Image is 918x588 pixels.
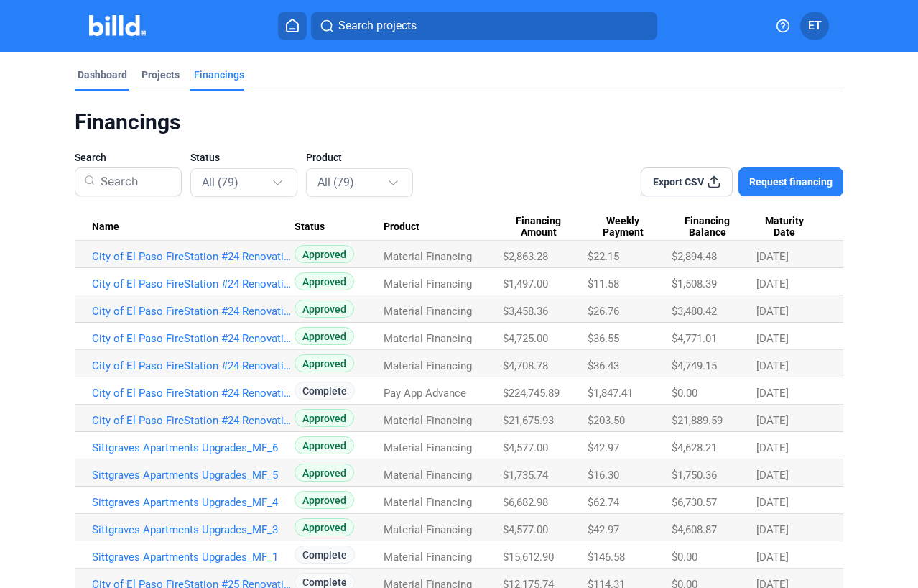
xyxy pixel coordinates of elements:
[672,496,717,509] span: $6,730.57
[306,150,342,165] span: Product
[756,277,789,290] span: [DATE]
[588,277,619,290] span: $11.58
[384,523,472,536] span: Material Financing
[78,68,127,82] div: Dashboard
[588,441,619,454] span: $42.97
[503,215,575,239] span: Financing Amount
[384,332,472,345] span: Material Financing
[588,496,619,509] span: $62.74
[749,175,833,189] span: Request financing
[672,387,697,400] span: $0.00
[295,221,325,234] span: Status
[672,414,723,427] span: $21,889.59
[503,551,554,564] span: $15,612.90
[756,387,789,400] span: [DATE]
[503,414,554,427] span: $21,675.93
[92,414,295,427] a: City of El Paso FireStation #24 Renovation_MF_1
[756,332,789,345] span: [DATE]
[672,305,717,318] span: $3,480.42
[503,250,548,263] span: $2,863.28
[503,215,588,239] div: Financing Amount
[317,175,354,189] mat-select-trigger: All (79)
[672,359,717,372] span: $4,749.15
[295,518,354,536] span: Approved
[738,167,843,196] button: Request financing
[142,68,180,82] div: Projects
[92,496,295,509] a: Sittgraves Apartments Upgrades_MF_4
[756,414,789,427] span: [DATE]
[503,469,548,482] span: $1,735.74
[756,523,789,536] span: [DATE]
[672,215,756,239] div: Financing Balance
[756,359,789,372] span: [DATE]
[295,300,354,318] span: Approved
[92,387,295,400] a: City of El Paso FireStation #24 Renovation_PA_JUN
[295,464,354,482] span: Approved
[756,551,789,564] span: [DATE]
[92,221,295,234] div: Name
[295,491,354,509] span: Approved
[295,409,354,427] span: Approved
[503,523,548,536] span: $4,577.00
[503,332,548,345] span: $4,725.00
[311,12,657,40] button: Search projects
[503,305,548,318] span: $3,458.36
[338,17,417,35] span: Search projects
[672,250,717,263] span: $2,894.48
[588,551,625,564] span: $146.58
[503,277,548,290] span: $1,497.00
[641,167,733,196] button: Export CSV
[653,175,704,189] span: Export CSV
[384,221,419,234] span: Product
[384,551,472,564] span: Material Financing
[92,221,119,234] span: Name
[503,496,548,509] span: $6,682.98
[194,68,244,82] div: Financings
[92,469,295,482] a: Sittgraves Apartments Upgrades_MF_5
[588,359,619,372] span: $36.43
[588,250,619,263] span: $22.15
[672,277,717,290] span: $1,508.39
[295,245,354,263] span: Approved
[89,15,146,36] img: Billd Company Logo
[75,109,843,136] div: Financings
[503,359,548,372] span: $4,708.78
[588,215,659,239] span: Weekly Payment
[202,175,238,189] mat-select-trigger: All (79)
[295,382,355,400] span: Complete
[384,469,472,482] span: Material Financing
[588,332,619,345] span: $36.55
[800,12,829,40] button: ET
[92,523,295,536] a: Sittgraves Apartments Upgrades_MF_3
[588,414,625,427] span: $203.50
[295,272,354,290] span: Approved
[672,551,697,564] span: $0.00
[384,221,502,234] div: Product
[92,441,295,454] a: Sittgraves Apartments Upgrades_MF_6
[588,469,619,482] span: $16.30
[808,17,822,35] span: ET
[756,215,826,239] div: Maturity Date
[384,414,472,427] span: Material Financing
[756,215,813,239] span: Maturity Date
[92,250,295,263] a: City of El Paso FireStation #24 Renovation_MF_6
[756,250,789,263] span: [DATE]
[92,551,295,564] a: Sittgraves Apartments Upgrades_MF_1
[295,354,354,372] span: Approved
[295,221,384,234] div: Status
[384,496,472,509] span: Material Financing
[503,387,560,400] span: $224,745.89
[384,359,472,372] span: Material Financing
[503,441,548,454] span: $4,577.00
[588,523,619,536] span: $42.97
[295,546,355,564] span: Complete
[672,523,717,536] span: $4,608.87
[756,469,789,482] span: [DATE]
[384,305,472,318] span: Material Financing
[672,215,743,239] span: Financing Balance
[190,150,220,165] span: Status
[95,163,172,201] input: Search
[588,305,619,318] span: $26.76
[756,441,789,454] span: [DATE]
[756,496,789,509] span: [DATE]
